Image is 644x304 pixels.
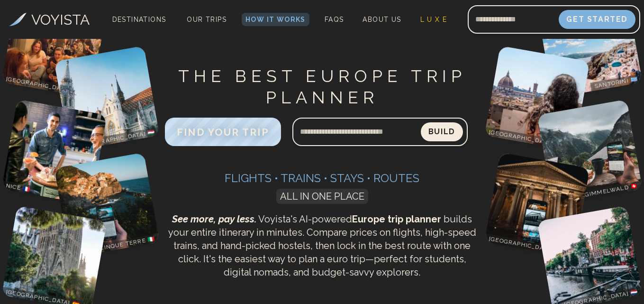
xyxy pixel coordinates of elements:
span: About Us [363,16,401,23]
a: VOYISTA [9,9,90,30]
button: Build [421,122,463,141]
p: Voyista's AI-powered builds your entire itinerary in minutes. Compare prices on flights, high-spe... [165,212,480,279]
span: FIND YOUR TRIP [177,126,269,138]
span: Destinations [109,12,170,40]
button: Get Started [559,10,635,29]
p: Nice 🇫🇷 [1,181,35,195]
img: Rome [484,152,590,258]
h3: Flights • Trains • Stays • Routes [165,171,480,186]
a: FIND YOUR TRIP [165,129,281,138]
h1: THE BEST EUROPE TRIP PLANNER [165,65,480,108]
h3: VOYISTA [31,9,90,30]
span: Our Trips [187,16,227,23]
input: Search query [292,120,421,143]
a: Our Trips [183,13,230,26]
button: FIND YOUR TRIP [165,118,281,146]
input: Email address [468,8,559,31]
img: Gimmelwald [537,99,643,205]
a: FAQs [321,13,348,26]
strong: Europe trip planner [352,213,441,225]
span: See more, pay less. [172,213,256,225]
span: ALL IN ONE PLACE [276,189,368,204]
img: Cinque Terre [54,152,160,258]
span: L U X E [420,16,447,23]
img: Florence [484,46,590,152]
a: How It Works [242,13,309,26]
img: Nice [1,99,107,205]
img: Voyista Logo [9,13,27,26]
img: Budapest [54,46,160,152]
span: How It Works [245,16,306,23]
a: About Us [359,13,405,26]
span: FAQs [325,16,344,23]
a: L U X E [417,13,451,26]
